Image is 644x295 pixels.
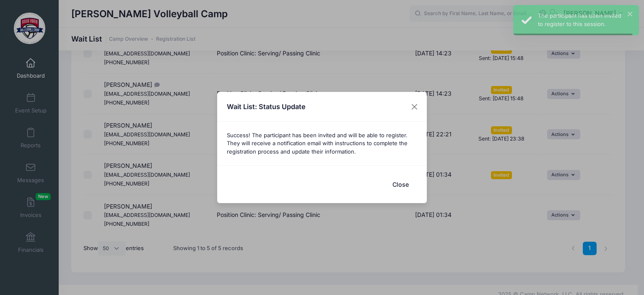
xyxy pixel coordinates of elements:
h4: Wait List: Status Update [227,102,306,112]
button: Close [407,99,422,114]
div: Success! The participant has been invited and will be able to register. They will receive a notif... [217,122,427,165]
div: The participant has been invited to register to this session. [538,12,632,28]
button: × [628,12,632,16]
button: Close [384,175,417,193]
